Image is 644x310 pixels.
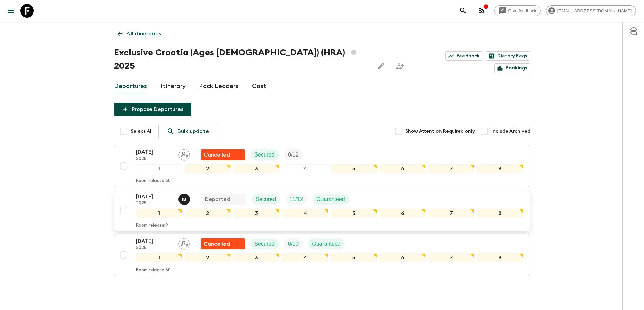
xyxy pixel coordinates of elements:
[285,194,307,205] div: Trip Fill
[136,164,182,173] div: 1
[316,195,345,203] p: Guaranteed
[288,151,299,159] p: 0 / 12
[428,209,474,218] div: 7
[546,5,636,16] div: [EMAIL_ADDRESS][DOMAIN_NAME]
[491,128,530,135] span: Include Archived
[114,78,147,94] a: Departures
[126,30,161,38] p: All itineraries
[136,267,171,273] p: Room release: 30
[252,78,266,94] a: Cost
[331,253,377,262] div: 5
[161,78,186,94] a: Itinerary
[233,209,279,218] div: 3
[282,253,328,262] div: 4
[477,164,523,173] div: 8
[114,46,369,73] h1: Exclusive Croatia (Ages [DEMOGRAPHIC_DATA]) (HRA) 2025
[380,164,426,173] div: 6
[255,240,275,248] p: Secured
[114,27,165,40] a: All itineraries
[477,209,523,218] div: 8
[284,149,303,160] div: Trip Fill
[204,151,230,159] p: Cancelled
[456,4,470,18] button: search adventures
[405,128,475,135] span: Show Attention Required only
[178,196,191,201] span: Ivica Burić
[374,59,388,73] button: Edit this itinerary
[185,164,231,173] div: 2
[201,149,245,160] div: Flash Pack cancellation
[428,253,474,262] div: 7
[494,5,541,16] a: Give feedback
[201,238,245,249] div: Flash Pack cancellation
[136,223,168,228] p: Room release: 9
[158,124,217,138] a: Bulk update
[554,8,636,13] span: [EMAIL_ADDRESS][DOMAIN_NAME]
[505,8,540,13] span: Give feedback
[130,128,153,135] span: Select All
[177,127,209,135] p: Bulk update
[477,253,523,262] div: 8
[331,209,377,218] div: 5
[136,237,173,245] p: [DATE]
[4,4,18,18] button: menu
[114,190,530,231] button: [DATE]2025Ivica BurićDepartedSecuredTrip FillGuaranteed12345678Room release:9
[136,148,173,156] p: [DATE]
[251,149,279,160] div: Secured
[282,164,328,173] div: 4
[380,253,426,262] div: 6
[199,78,238,94] a: Pack Leaders
[284,238,303,249] div: Trip Fill
[136,245,173,251] p: 2025
[393,59,407,73] span: Share this itinerary
[136,178,171,184] p: Room release: 30
[312,240,341,248] p: Guaranteed
[428,164,474,173] div: 7
[445,51,483,61] a: Feedback
[136,209,182,218] div: 1
[136,253,182,262] div: 1
[185,253,231,262] div: 2
[178,240,190,246] span: Assign pack leader
[114,145,530,187] button: [DATE]2025Assign pack leaderFlash Pack cancellationSecuredTrip Fill12345678Room release:30
[331,164,377,173] div: 5
[136,193,173,201] p: [DATE]
[251,238,279,249] div: Secured
[178,151,190,157] span: Assign pack leader
[380,209,426,218] div: 6
[114,234,530,276] button: [DATE]2025Assign pack leaderFlash Pack cancellationSecuredTrip FillGuaranteed12345678Room release:30
[255,151,275,159] p: Secured
[486,51,530,61] a: Dietary Reqs
[233,164,279,173] div: 3
[288,240,299,248] p: 0 / 10
[204,240,230,248] p: Cancelled
[185,209,231,218] div: 2
[494,63,530,73] a: Bookings
[136,201,173,206] p: 2025
[136,156,173,162] p: 2025
[256,195,276,203] p: Secured
[233,253,279,262] div: 3
[205,195,230,203] p: Departed
[289,195,303,203] p: 11 / 12
[252,194,280,205] div: Secured
[114,103,191,116] button: Propose Departures
[282,209,328,218] div: 4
